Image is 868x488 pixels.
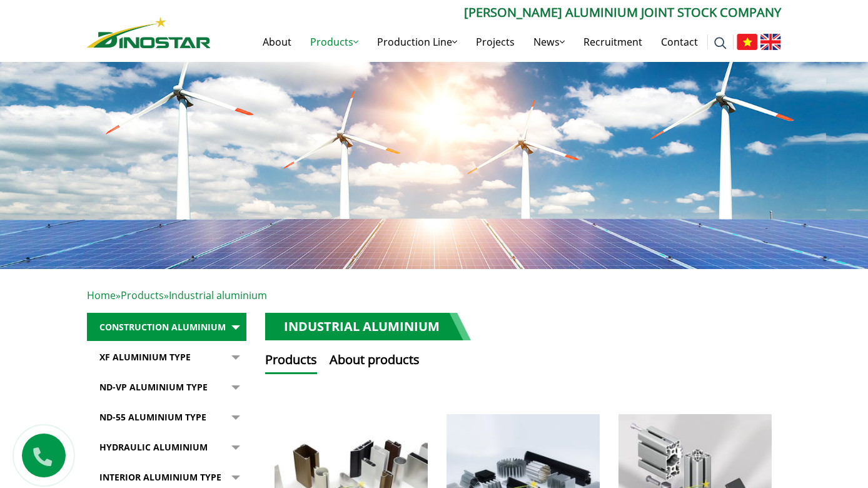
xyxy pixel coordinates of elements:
[330,350,420,374] button: About products
[714,37,727,49] img: search
[87,373,246,402] a: ND-VP Aluminium type
[87,288,267,302] span: » »
[265,313,471,340] h1: Industrial aluminium
[87,343,246,372] a: XF Aluminium type
[87,288,116,302] a: Home
[211,3,781,22] p: [PERSON_NAME] Aluminium Joint Stock Company
[737,34,757,50] img: Tiếng Việt
[87,17,211,48] img: Nhôm Dinostar
[169,288,267,302] span: Industrial aluminium
[301,22,368,62] a: Products
[87,313,246,342] a: Construction Aluminium
[574,22,652,62] a: Recruitment
[467,22,524,62] a: Projects
[368,22,467,62] a: Production Line
[760,34,781,50] img: English
[253,22,301,62] a: About
[265,350,317,374] button: Products
[87,433,246,462] a: Hydraulic Aluminium
[524,22,574,62] a: News
[121,288,164,302] a: Products
[87,403,246,432] a: ND-55 Aluminium type
[652,22,707,62] a: Contact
